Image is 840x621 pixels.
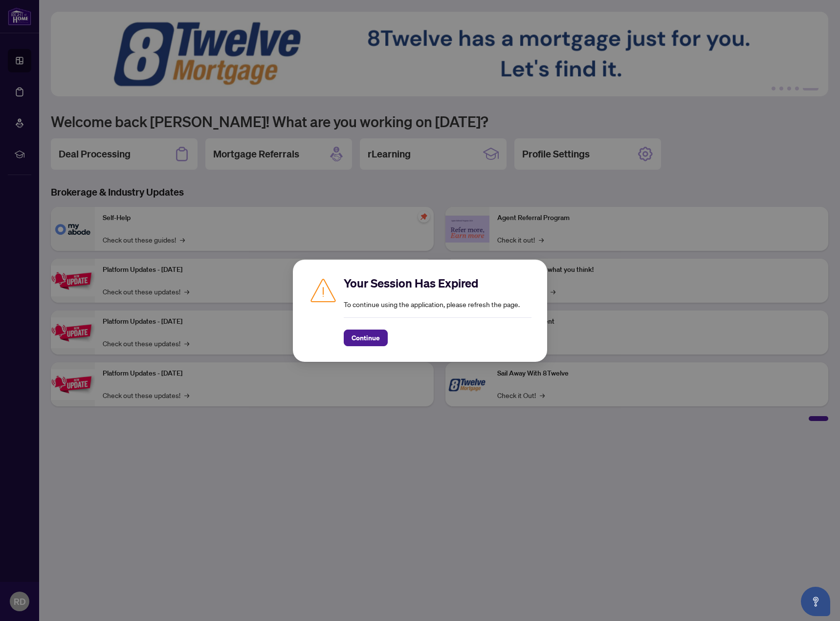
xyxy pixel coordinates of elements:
[344,275,531,291] h2: Your Session Has Expired
[801,587,830,616] button: Open asap
[352,330,380,346] span: Continue
[344,330,388,346] button: Continue
[309,275,338,305] img: Caution icon
[344,275,531,346] div: To continue using the application, please refresh the page.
